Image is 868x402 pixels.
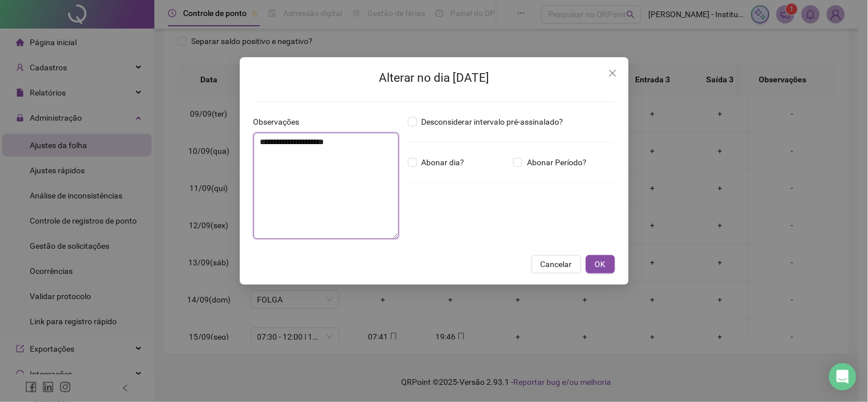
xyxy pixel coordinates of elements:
[253,116,307,128] label: Observações
[608,69,617,78] span: close
[532,255,581,273] button: Cancelar
[417,156,469,169] span: Abonar dia?
[522,156,591,169] span: Abonar Período?
[541,258,572,270] span: Cancelar
[586,255,615,273] button: OK
[595,258,606,270] span: OK
[417,116,568,128] span: Desconsiderar intervalo pré-assinalado?
[604,64,622,82] button: Close
[253,69,615,87] h2: Alterar no dia [DATE]
[829,363,857,391] div: Open Intercom Messenger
